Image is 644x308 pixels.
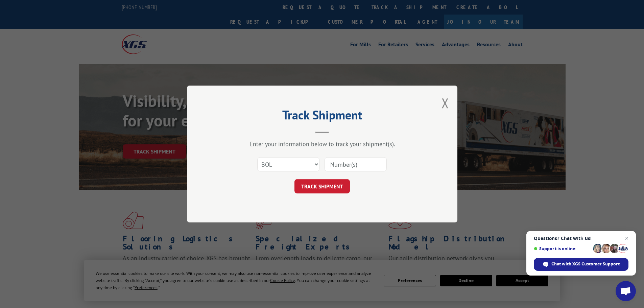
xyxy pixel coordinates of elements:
[442,94,449,112] button: Close modal
[294,179,350,193] button: TRACK SHIPMENT
[221,140,424,148] div: Enter your information below to track your shipment(s).
[534,246,591,251] span: Support is online
[325,157,387,171] input: Number(s)
[534,236,628,241] span: Questions? Chat with us!
[551,261,620,267] span: Chat with XGS Customer Support
[623,234,631,242] span: Close chat
[221,110,424,123] h2: Track Shipment
[616,281,636,301] div: Open chat
[534,258,628,271] div: Chat with XGS Customer Support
